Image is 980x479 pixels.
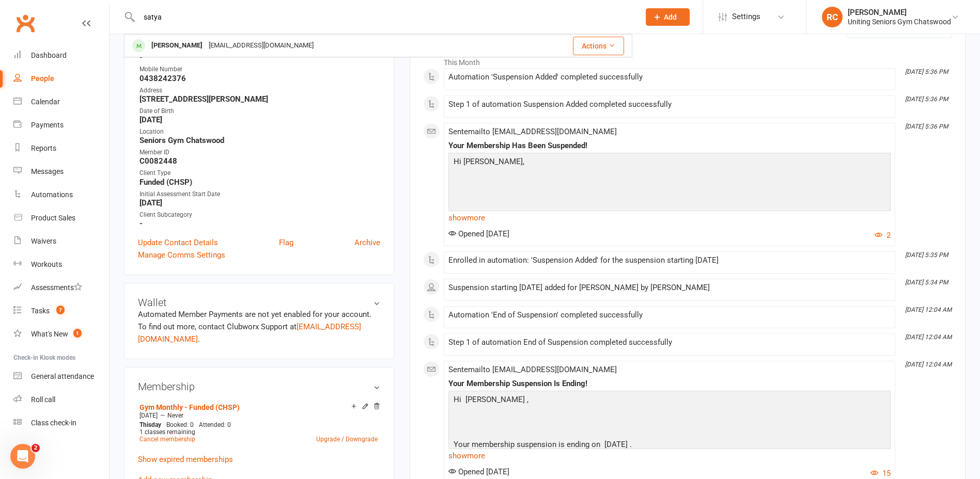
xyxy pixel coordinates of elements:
a: Dashboard [13,44,109,67]
div: Your Membership Suspension Is Ending! [448,379,891,388]
a: Payments [13,114,109,137]
div: Uniting Seniors Gym Chatswood [848,17,951,26]
div: Waivers [31,237,56,245]
div: Tasks [31,307,50,315]
span: Booked: 0 [166,421,194,428]
a: Clubworx [12,10,38,36]
div: [PERSON_NAME] [848,8,951,17]
div: Client Subcategory [139,210,380,220]
div: Automations [31,190,73,199]
a: Automations [13,183,109,206]
span: 2 [32,444,40,452]
div: Reports [31,144,56,152]
span: Attended: 0 [199,421,231,428]
a: Calendar [13,90,109,114]
span: Sent email to [EMAIL_ADDRESS][DOMAIN_NAME] [448,365,617,374]
i: [DATE] 5:36 PM [905,68,948,75]
div: Automation 'End of Suspension' completed successfully [448,311,891,320]
a: Manage Comms Settings [138,249,225,261]
p: Your membership suspension is ending on [DATE] . [451,438,888,453]
span: This [139,421,151,428]
strong: C0082448 [139,156,380,166]
span: Opened [DATE] [448,229,509,238]
div: Mobile Number [139,65,380,74]
i: [DATE] 12:04 AM [905,333,952,341]
div: Client Type [139,168,380,178]
a: Upgrade / Downgrade [316,436,378,443]
strong: - [139,219,380,228]
div: People [31,74,54,83]
a: Flag [279,236,293,249]
div: Enrolled in automation: 'Suspension Added' for the suspension starting [DATE] [448,256,891,265]
span: Never [167,412,183,419]
a: Messages [13,160,109,183]
div: Step 1 of automation End of Suspension completed successfully [448,338,891,347]
div: Initial Assessment Start Date [139,189,380,199]
a: Reports [13,137,109,160]
i: [DATE] 12:04 AM [905,361,952,368]
div: [PERSON_NAME] [148,38,206,53]
a: Update Contact Details [138,236,218,249]
div: Suspension starting [DATE] added for [PERSON_NAME] by [PERSON_NAME] [448,283,891,292]
span: Sent email to [EMAIL_ADDRESS][DOMAIN_NAME] [448,127,617,136]
p: Hi [PERSON_NAME], [451,155,888,170]
strong: Funded (CHSP) [139,178,380,187]
no-payment-system: Automated Member Payments are not yet enabled for your account. To find out more, contact Clubwor... [138,310,371,344]
div: Roll call [31,395,55,404]
span: Settings [732,5,760,28]
strong: [DATE] [139,198,380,207]
strong: [DATE] [139,115,380,124]
i: [DATE] 5:35 PM [905,251,948,259]
div: [EMAIL_ADDRESS][DOMAIN_NAME] [206,38,317,53]
div: Date of Birth [139,106,380,116]
strong: 0438242376 [139,74,380,83]
span: 7 [56,306,65,314]
span: Opened [DATE] [448,467,509,476]
div: Workouts [31,260,62,268]
i: [DATE] 12:04 AM [905,306,952,313]
div: Class check-in [31,419,76,427]
button: Add [646,8,690,26]
strong: Seniors Gym Chatswood [139,136,380,145]
div: RC [822,7,843,27]
input: Search... [136,10,632,24]
div: Calendar [31,98,60,106]
span: [DATE] [139,412,158,419]
a: Roll call [13,388,109,411]
div: day [137,421,164,428]
div: General attendance [31,372,94,380]
div: Payments [31,121,64,129]
a: Gym Monthly - Funded (CHSP) [139,403,240,411]
div: Address [139,86,380,95]
a: show more [448,449,891,463]
div: Member ID [139,148,380,157]
span: 1 [73,329,82,338]
strong: - [139,53,380,62]
div: Your Membership Has Been Suspended! [448,141,891,150]
div: Step 1 of automation Suspension Added completed successfully [448,100,891,109]
a: [EMAIL_ADDRESS][DOMAIN_NAME] [138,322,361,344]
i: [DATE] 5:34 PM [905,279,948,286]
a: People [13,67,109,90]
a: Archive [354,236,380,249]
div: Dashboard [31,51,67,59]
div: Assessments [31,283,82,292]
div: Messages [31,167,64,175]
a: Show expired memberships [138,455,233,464]
a: Class kiosk mode [13,411,109,435]
a: Waivers [13,230,109,253]
div: Automation 'Suspension Added' completed successfully [448,73,891,82]
a: Cancel membership [139,436,195,443]
h3: Membership [138,381,380,392]
div: Location [139,127,380,137]
span: 1 classes remaining [139,428,195,436]
button: Actions [573,37,624,55]
li: This Month [423,52,952,68]
a: What's New1 [13,323,109,346]
a: General attendance kiosk mode [13,365,109,388]
iframe: Intercom live chat [10,444,35,469]
p: Hi [PERSON_NAME] , [451,393,888,408]
a: Tasks 7 [13,299,109,323]
button: 2 [875,229,891,242]
div: Product Sales [31,214,75,222]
